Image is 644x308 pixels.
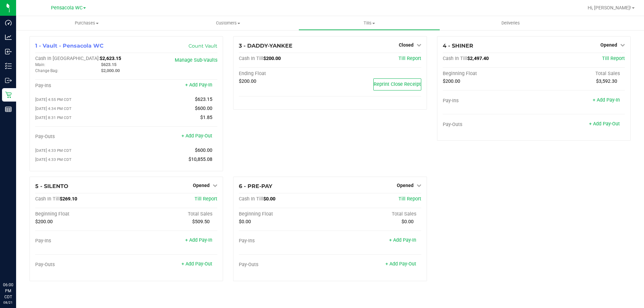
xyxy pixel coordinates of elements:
[189,43,217,49] a: Count Vault
[189,157,212,162] span: $10,855.08
[588,5,631,10] span: Hi, [PERSON_NAME]!
[60,196,77,202] span: $269.10
[443,43,473,49] span: 4 - SHINER
[443,122,534,128] div: Pay-Outs
[440,16,581,30] a: Deliveries
[373,78,421,90] button: Reprint Close Receipt
[5,91,12,98] inline-svg: Retail
[263,196,275,202] span: $0.00
[157,16,299,30] a: Customers
[35,196,60,202] span: Cash In Till
[492,20,529,26] span: Deliveries
[330,211,421,217] div: Total Sales
[443,78,460,84] span: $200.00
[596,78,617,84] span: $3,592.30
[35,83,126,89] div: Pay-Ins
[101,68,120,73] span: $2,000.00
[5,19,12,26] inline-svg: Dashboard
[374,81,421,87] span: Reprint Close Receipt
[299,16,440,30] a: Tills
[35,115,71,120] span: [DATE] 8:31 PM CDT
[35,238,126,244] div: Pay-Ins
[35,43,104,49] span: 1 - Vault - Pensacola WC
[239,56,263,61] span: Cash In Till
[239,78,256,84] span: $200.00
[181,261,212,267] a: + Add Pay-Out
[35,148,71,153] span: [DATE] 4:33 PM CDT
[389,237,416,243] a: + Add Pay-In
[35,157,71,162] span: [DATE] 4:33 PM CDT
[35,56,100,61] span: Cash In [GEOGRAPHIC_DATA]:
[239,183,272,189] span: 6 - PRE-PAY
[398,56,421,61] a: Till Report
[185,82,212,88] a: + Add Pay-In
[195,147,212,153] span: $600.00
[200,115,212,120] span: $1.85
[443,71,534,77] div: Beginning Float
[443,98,534,104] div: Pay-Ins
[193,183,210,188] span: Opened
[126,211,218,217] div: Total Sales
[185,237,212,243] a: + Add Pay-In
[51,5,83,11] span: Pensacola WC
[35,97,71,102] span: [DATE] 4:55 PM CDT
[5,34,12,41] inline-svg: Analytics
[16,20,157,26] span: Purchases
[16,16,157,30] a: Purchases
[101,62,116,67] span: $623.15
[35,106,71,111] span: [DATE] 4:34 PM CDT
[5,63,12,69] inline-svg: Inventory
[589,121,620,127] a: + Add Pay-Out
[5,106,12,113] inline-svg: Reports
[263,56,281,61] span: $200.00
[195,106,212,111] span: $600.00
[35,262,126,268] div: Pay-Outs
[239,211,330,217] div: Beginning Float
[158,20,298,26] span: Customers
[534,71,625,77] div: Total Sales
[3,282,13,300] p: 06:00 PM CDT
[239,71,330,77] div: Ending Float
[239,196,263,202] span: Cash In Till
[100,56,121,61] span: $2,623.15
[239,219,251,225] span: $0.00
[192,219,210,225] span: $509.50
[239,238,330,244] div: Pay-Ins
[239,43,292,49] span: 3 - DADDY-YANKEE
[5,48,12,55] inline-svg: Inbound
[443,56,467,61] span: Cash In Till
[35,68,58,73] span: Change Bag:
[593,97,620,103] a: + Add Pay-In
[385,261,416,267] a: + Add Pay-Out
[35,211,126,217] div: Beginning Float
[35,62,45,67] span: Main:
[195,97,212,102] span: $623.15
[467,56,489,61] span: $2,497.40
[3,300,13,305] p: 08/21
[5,77,12,84] inline-svg: Outbound
[401,219,414,225] span: $0.00
[600,42,617,48] span: Opened
[399,42,414,48] span: Closed
[175,57,217,63] a: Manage Sub-Vaults
[195,196,217,202] a: Till Report
[35,183,68,189] span: 5 - SILENTO
[7,254,27,274] iframe: Resource center
[239,262,330,268] div: Pay-Outs
[181,133,212,139] a: + Add Pay-Out
[35,134,126,140] div: Pay-Outs
[602,56,625,61] a: Till Report
[35,219,53,225] span: $200.00
[299,20,439,26] span: Tills
[397,183,414,188] span: Opened
[398,196,421,202] a: Till Report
